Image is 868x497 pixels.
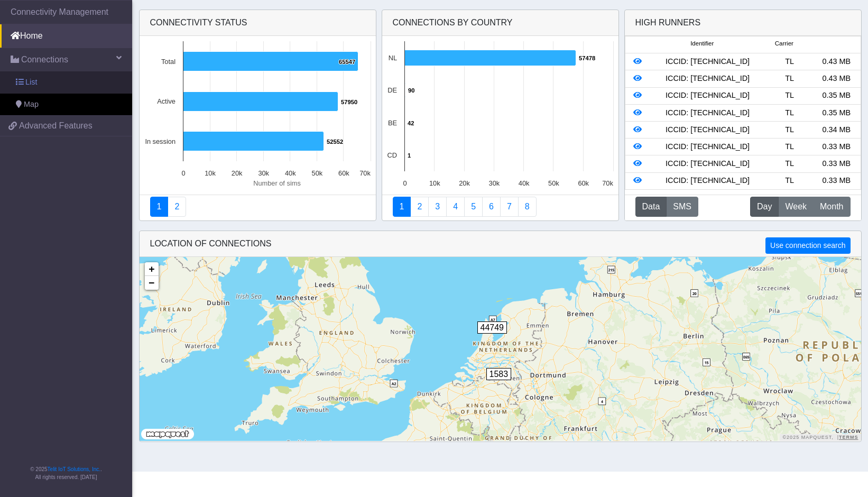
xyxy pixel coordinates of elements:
div: ICCID: [TECHNICAL_ID] [649,124,767,136]
text: NL [388,54,396,62]
button: Month [813,197,850,217]
text: 57478 [579,55,595,61]
text: 0 [181,169,185,177]
text: Number of sims [253,179,301,187]
text: 40k [518,179,529,187]
div: ICCID: [TECHNICAL_ID] [649,107,767,119]
a: Zoom in [145,262,159,276]
div: 0.35 MB [813,90,860,102]
text: 10k [429,179,440,187]
span: Carrier [775,39,793,48]
a: Terms [839,435,858,440]
a: Usage by Carrier [464,197,483,217]
button: Week [778,197,814,217]
nav: Summary paging [393,197,608,217]
text: 10k [205,169,216,177]
text: 60k [338,169,349,177]
span: Month [820,200,843,213]
div: 0.34 MB [813,124,860,136]
text: 1 [408,152,411,159]
div: ICCID: [TECHNICAL_ID] [649,90,767,102]
a: Deployment status [168,197,186,217]
text: 20k [231,169,242,177]
nav: Summary paging [150,197,365,217]
a: Zero Session [500,197,519,217]
div: TL [766,73,813,85]
div: 0.33 MB [813,158,860,170]
text: 60k [578,179,589,187]
span: Identifier [690,39,714,48]
div: TL [766,175,813,187]
div: ©2025 MapQuest, | [780,434,861,441]
div: TL [766,141,813,153]
div: 0.35 MB [813,107,860,119]
text: 70k [602,179,613,187]
div: TL [766,124,813,136]
text: In session [145,137,176,145]
div: 0.33 MB [813,175,860,187]
div: TL [766,90,813,102]
div: ICCID: [TECHNICAL_ID] [649,141,767,153]
span: Map [24,99,39,111]
div: LOCATION OF CONNECTIONS [140,231,861,257]
a: Carrier [410,197,429,217]
a: Connections By Carrier [446,197,465,217]
text: Total [161,58,175,66]
text: 50k [548,179,559,187]
text: 30k [488,179,500,187]
div: Connections By Country [382,10,618,36]
span: 1583 [486,368,512,380]
a: Connectivity status [150,197,169,217]
text: CD [387,151,396,159]
text: 65547 [339,59,355,65]
text: 42 [408,120,414,126]
div: 0.33 MB [813,141,860,153]
text: 0 [403,179,407,187]
text: 52552 [327,139,343,145]
span: Day [757,200,772,213]
a: Connections By Country [393,197,411,217]
a: Telit IoT Solutions, Inc. [48,466,100,472]
text: DE [387,86,397,94]
div: ICCID: [TECHNICAL_ID] [649,175,767,187]
button: Day [750,197,779,217]
text: BE [387,119,396,127]
div: TL [766,107,813,119]
span: Advanced Features [19,119,93,132]
div: ICCID: [TECHNICAL_ID] [649,56,767,68]
div: 0.43 MB [813,56,860,68]
button: Data [635,197,667,217]
a: 14 Days Trend [482,197,501,217]
div: High Runners [635,16,701,29]
div: TL [766,158,813,170]
text: 30k [258,169,269,177]
span: Week [785,200,807,213]
a: Usage per Country [428,197,447,217]
div: ICCID: [TECHNICAL_ID] [649,73,767,85]
div: ICCID: [TECHNICAL_ID] [649,158,767,170]
text: 57950 [341,99,357,105]
text: 40k [284,169,296,177]
text: Active [157,97,176,105]
span: 44749 [477,321,507,334]
text: 50k [311,169,322,177]
a: Not Connected for 30 days [518,197,537,217]
span: List [25,77,37,88]
a: Zoom out [145,276,159,290]
span: Connections [21,53,68,66]
div: 0.43 MB [813,73,860,85]
text: 20k [459,179,470,187]
button: SMS [666,197,698,217]
text: 90 [408,87,414,94]
text: 70k [359,169,371,177]
div: Connectivity status [140,10,376,36]
button: Use connection search [765,237,850,254]
div: TL [766,56,813,68]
